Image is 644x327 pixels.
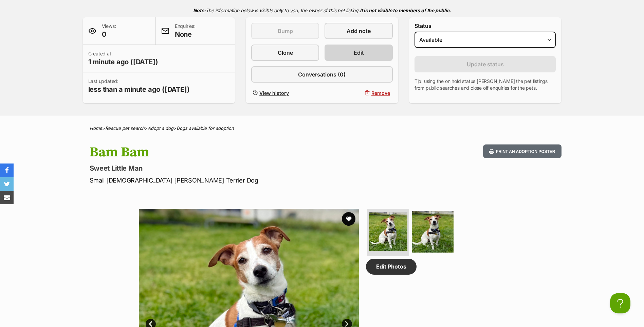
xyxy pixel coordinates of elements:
[467,60,504,68] span: Update status
[371,89,390,97] span: Remove
[105,125,145,131] a: Rescue pet search
[88,78,190,94] p: Last updated:
[90,125,102,131] a: Home
[102,30,116,39] span: 0
[342,212,355,226] button: favourite
[354,49,364,57] span: Edit
[325,23,392,39] a: Add note
[360,7,451,13] strong: It is not visible to members of the public.
[177,125,234,131] a: Dogs available for adoption
[90,163,377,173] p: Sweet Little Man
[298,70,346,79] span: Conversations (0)
[83,3,562,17] p: The information below is visible only to you, the owner of this pet listing.
[251,88,319,98] a: View history
[366,259,417,274] a: Edit Photos
[483,144,561,158] button: Print an adoption poster
[90,144,377,160] h1: Bam Bam
[95,0,101,5] img: iconc.png
[325,88,392,98] button: Remove
[610,293,630,313] iframe: Help Scout Beacon - Open
[415,23,556,29] label: Status
[278,49,293,57] span: Clone
[90,176,377,185] p: Small [DEMOGRAPHIC_DATA] [PERSON_NAME] Terrier Dog
[193,7,206,13] strong: Note:
[251,23,319,39] button: Bump
[88,57,158,67] span: 1 minute ago ([DATE])
[102,23,116,39] p: Views:
[251,66,393,83] a: Conversations (0)
[175,23,196,39] p: Enquiries:
[88,85,190,94] span: less than a minute ago ([DATE])
[88,50,158,67] p: Created at:
[415,78,556,91] p: Tip: using the on hold status [PERSON_NAME] the pet listings from public searches and close off e...
[325,45,392,61] a: Edit
[415,56,556,72] button: Update status
[73,126,572,131] div: > > >
[369,212,407,251] img: Photo of Bam Bam
[259,89,289,97] span: View history
[175,30,196,39] span: None
[347,27,371,35] span: Add note
[148,125,173,131] a: Adopt a dog
[278,27,293,35] span: Bump
[412,211,454,253] img: Photo of Bam Bam
[251,45,319,61] a: Clone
